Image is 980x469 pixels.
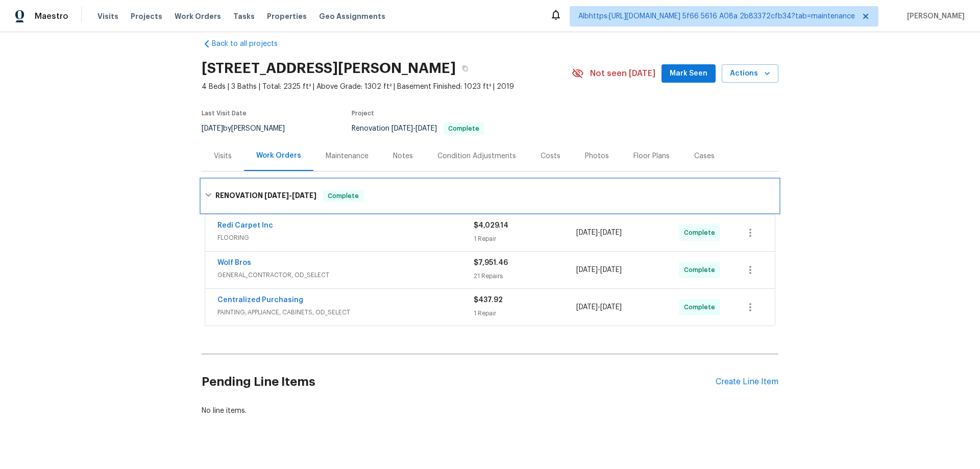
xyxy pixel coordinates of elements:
span: [DATE] [600,266,622,274]
button: Copy Address [456,59,474,78]
span: Mark Seen [670,67,707,80]
div: Maintenance [326,151,369,161]
div: Create Line Item [716,377,778,387]
span: [DATE] [576,266,598,274]
span: Complete [324,191,363,201]
span: [DATE] [415,125,437,132]
h2: [STREET_ADDRESS][PERSON_NAME] [202,63,456,73]
span: [DATE] [202,125,223,132]
span: 4 Beds | 3 Baths | Total: 2325 ft² | Above Grade: 1302 ft² | Basement Finished: 1023 ft² | 2019 [202,82,572,92]
div: 21 Repairs [474,271,576,281]
span: Actions [730,67,770,80]
span: - [576,265,622,275]
span: [DATE] [600,229,622,236]
span: [DATE] [576,304,598,311]
span: Properties [267,11,307,21]
h6: RENOVATION [215,190,316,202]
div: Visits [214,151,232,161]
a: Centralized Purchasing [217,297,303,304]
span: Tasks [233,13,255,20]
div: RENOVATION [DATE]-[DATE]Complete [202,180,778,212]
span: - [576,302,622,312]
div: Cases [694,151,715,161]
span: $437.92 [474,297,503,304]
a: Redi Carpet Inc [217,222,273,229]
span: - [391,125,437,132]
a: Wolf Bros [217,259,251,266]
span: Visits [97,11,118,21]
span: - [264,192,316,199]
span: [DATE] [391,125,413,132]
button: Mark Seen [661,64,716,83]
span: Not seen [DATE] [590,68,655,79]
div: Photos [585,151,609,161]
span: - [576,228,622,238]
a: Back to all projects [202,39,300,49]
span: [DATE] [576,229,598,236]
span: Geo Assignments [319,11,385,21]
div: Work Orders [256,151,301,161]
div: Costs [541,151,560,161]
span: [DATE] [600,304,622,311]
div: 1 Repair [474,234,576,244]
span: GENERAL_CONTRACTOR, OD_SELECT [217,270,474,280]
div: 1 Repair [474,308,576,318]
span: [DATE] [264,192,289,199]
span: Work Orders [175,11,221,21]
h2: Pending Line Items [202,358,716,406]
span: Project [352,110,374,116]
span: Albhttps:[URL][DOMAIN_NAME] 5f66 5616 A08a 2b83372cfb34?tab=maintenance [578,11,855,21]
div: No line items. [202,406,778,416]
div: Floor Plans [633,151,670,161]
span: $7,951.46 [474,259,508,266]
span: Complete [444,126,483,132]
span: [DATE] [292,192,316,199]
span: Maestro [35,11,68,21]
div: Notes [393,151,413,161]
div: by [PERSON_NAME] [202,122,297,135]
div: Condition Adjustments [437,151,516,161]
button: Actions [722,64,778,83]
span: PAINTING, APPLIANCE, CABINETS, OD_SELECT [217,307,474,317]
span: Renovation [352,125,484,132]
span: [PERSON_NAME] [903,11,965,21]
span: FLOORING [217,233,474,243]
span: Last Visit Date [202,110,247,116]
span: Complete [684,265,719,275]
span: Complete [684,228,719,238]
span: Complete [684,302,719,312]
span: Projects [131,11,162,21]
span: $4,029.14 [474,222,508,229]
